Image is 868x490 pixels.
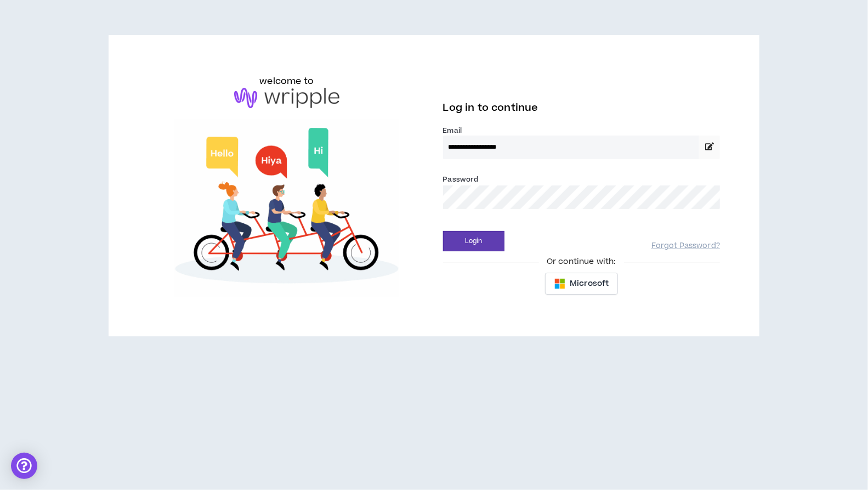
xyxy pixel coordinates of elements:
button: Login [443,231,504,251]
img: logo-brand.png [234,88,339,109]
span: Microsoft [570,278,609,290]
a: Forgot Password? [651,241,720,251]
span: Or continue with: [539,256,623,268]
h6: welcome to [259,75,314,88]
button: Microsoft [545,273,618,295]
label: Email [443,126,721,136]
span: Log in to continue [443,101,538,115]
div: Open Intercom Messenger [11,453,37,479]
img: Welcome to Wripple [148,119,426,297]
label: Password [443,174,479,184]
